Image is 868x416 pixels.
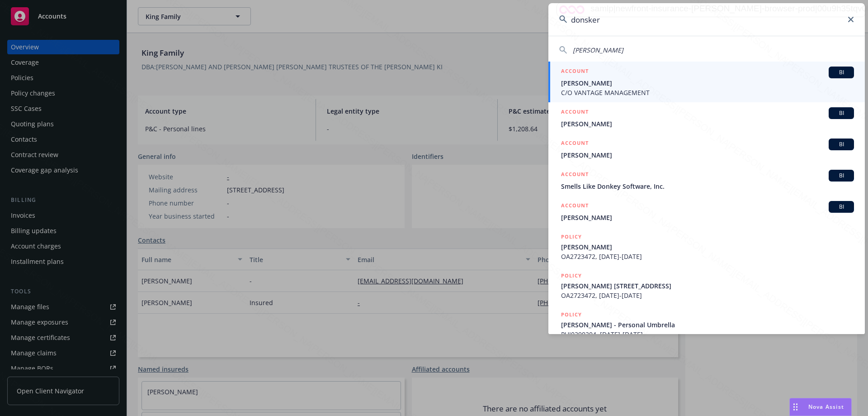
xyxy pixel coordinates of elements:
[548,227,865,266] a: POLICY[PERSON_NAME]OA2723472, [DATE]-[DATE]
[548,305,865,344] a: POLICY[PERSON_NAME] - Personal UmbrellaPUI0290204, [DATE]-[DATE]
[561,78,854,88] span: [PERSON_NAME]
[561,320,854,330] span: [PERSON_NAME] - Personal Umbrella
[561,310,582,319] h5: POLICY
[548,196,865,227] a: ACCOUNTBI[PERSON_NAME]
[548,3,865,36] input: Search...
[561,252,854,261] span: OA2723472, [DATE]-[DATE]
[808,403,844,411] span: Nova Assist
[561,242,854,252] span: [PERSON_NAME]
[561,291,854,300] span: OA2723472, [DATE]-[DATE]
[561,139,589,149] h5: ACCOUNT
[561,182,854,191] span: Smells Like Donkey Software, Inc.
[561,88,854,97] span: C/O VANTAGE MANAGEMENT
[561,67,589,77] h5: ACCOUNT
[832,140,850,148] span: BI
[548,62,865,102] a: ACCOUNTBI[PERSON_NAME]C/O VANTAGE MANAGEMENT
[832,203,850,211] span: BI
[548,102,865,134] a: ACCOUNTBI[PERSON_NAME]
[561,330,854,339] span: PUI0290204, [DATE]-[DATE]
[561,119,854,129] span: [PERSON_NAME]
[561,213,854,222] span: [PERSON_NAME]
[832,109,850,117] span: BI
[832,68,850,77] span: BI
[561,107,589,118] h5: ACCOUNT
[548,266,865,305] a: POLICY[PERSON_NAME] [STREET_ADDRESS]OA2723472, [DATE]-[DATE]
[561,271,582,280] h5: POLICY
[561,150,854,160] span: [PERSON_NAME]
[832,172,850,180] span: BI
[548,165,865,196] a: ACCOUNTBISmells Like Donkey Software, Inc.
[789,398,852,416] button: Nova Assist
[548,134,865,165] a: ACCOUNTBI[PERSON_NAME]
[790,398,801,416] div: Drag to move
[561,281,854,291] span: [PERSON_NAME] [STREET_ADDRESS]
[573,46,623,54] span: [PERSON_NAME]
[561,201,589,212] h5: ACCOUNT
[561,232,582,241] h5: POLICY
[561,170,589,181] h5: ACCOUNT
